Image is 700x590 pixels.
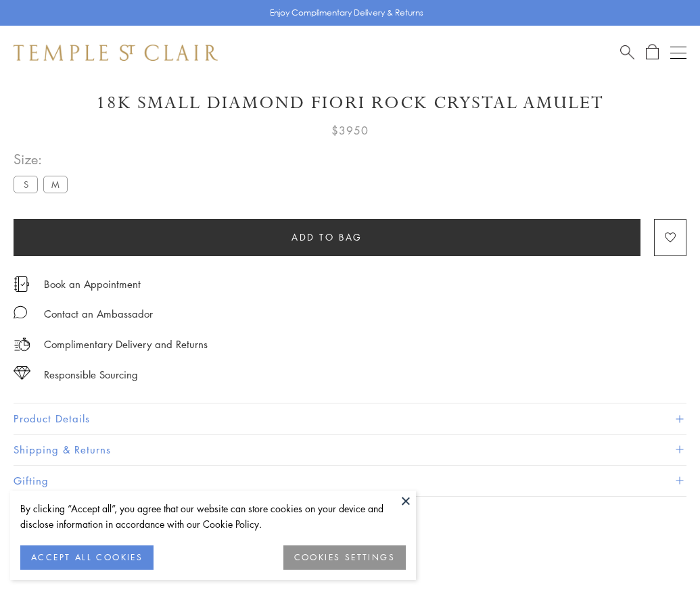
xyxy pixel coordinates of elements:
[670,45,686,61] button: Open navigation
[620,44,634,61] a: Search
[14,148,73,170] span: Size:
[14,366,30,380] img: icon_sourcing.svg
[14,219,640,256] button: Add to bag
[291,230,363,245] span: Add to bag
[44,336,208,353] p: Complimentary Delivery and Returns
[14,45,218,61] img: Temple St. Clair
[14,466,686,496] button: Gifting
[270,6,423,20] p: Enjoy Complimentary Delivery & Returns
[43,176,68,193] label: M
[14,276,30,292] img: icon_appointment.svg
[14,336,30,353] img: icon_delivery.svg
[14,305,27,319] img: MessageIcon-01_2.svg
[14,403,686,434] button: Product Details
[331,122,369,139] span: $3950
[20,545,154,570] button: ACCEPT ALL COOKIES
[44,305,153,322] div: Contact an Ambassador
[646,44,659,61] a: Open Shopping Bag
[44,276,141,291] a: Book an Appointment
[14,176,38,193] label: S
[14,91,686,115] h1: 18K Small Diamond Fiori Rock Crystal Amulet
[44,366,138,383] div: Responsible Sourcing
[14,435,686,465] button: Shipping & Returns
[283,545,406,570] button: COOKIES SETTINGS
[20,501,406,532] div: By clicking “Accept all”, you agree that our website can store cookies on your device and disclos...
